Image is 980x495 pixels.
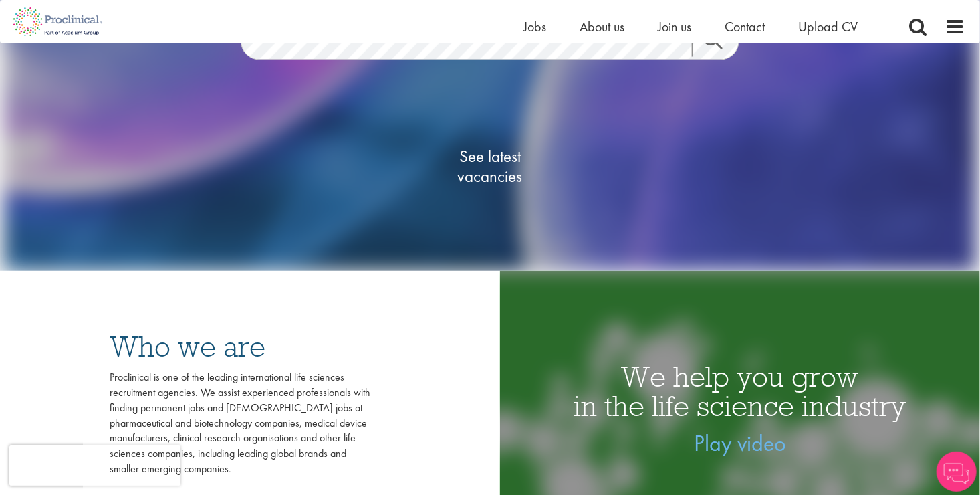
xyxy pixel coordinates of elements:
div: Proclinical is one of the leading international life sciences recruitment agencies. We assist exp... [110,371,370,478]
a: Contact [725,18,765,35]
h3: Who we are [110,332,370,362]
span: See latest vacancies [423,147,557,187]
h1: We help you grow in the life science industry [500,363,980,421]
a: About us [580,18,624,35]
iframe: reCAPTCHA [9,446,180,486]
a: Join us [658,18,691,35]
a: Upload CV [798,18,858,35]
img: Chatbot [937,452,977,492]
a: Jobs [523,18,546,35]
a: See latestvacancies [423,94,557,241]
a: Play video [694,429,786,458]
